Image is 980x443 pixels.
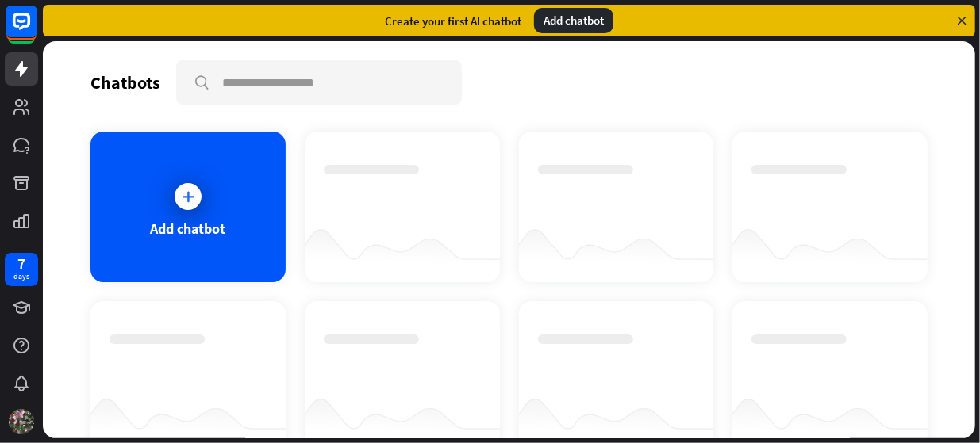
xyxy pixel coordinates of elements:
[534,8,613,33] div: Add chatbot
[13,6,60,54] button: Open LiveChat chat widget
[150,220,225,238] div: Add chatbot
[17,257,25,271] div: 7
[385,13,521,29] div: Create your first AI chatbot
[5,253,38,286] a: 7 days
[13,271,29,282] div: days
[90,71,160,94] div: Chatbots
